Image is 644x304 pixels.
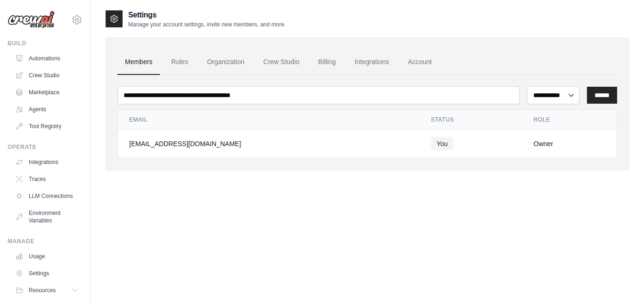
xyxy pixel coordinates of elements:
a: Integrations [347,49,396,75]
h2: Settings [128,9,286,21]
th: Email [118,110,420,130]
a: Crew Studio [256,49,307,75]
a: Marketplace [11,85,83,100]
a: Agents [11,102,83,117]
span: Resources [29,287,56,294]
div: Operate [8,143,83,151]
a: Usage [11,249,83,264]
p: Manage your account settings, invite new members, and more. [128,21,286,28]
th: Status [420,110,522,130]
a: Members [117,49,160,75]
div: Owner [534,139,605,148]
a: Environment Variables [11,205,83,228]
a: Billing [311,49,343,75]
img: Logo [8,11,55,29]
div: [EMAIL_ADDRESS][DOMAIN_NAME] [129,139,408,148]
a: Organization [199,49,252,75]
div: Manage [8,238,83,245]
a: Traces [11,172,83,187]
button: Resources [11,283,83,298]
th: Role [522,110,617,130]
a: Integrations [11,155,83,170]
a: Roles [164,49,196,75]
span: You [431,137,454,150]
a: Crew Studio [11,68,83,83]
a: Automations [11,51,83,66]
div: Build [8,40,83,47]
a: LLM Connections [11,189,83,204]
a: Account [400,49,439,75]
a: Settings [11,266,83,281]
a: Tool Registry [11,119,83,134]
